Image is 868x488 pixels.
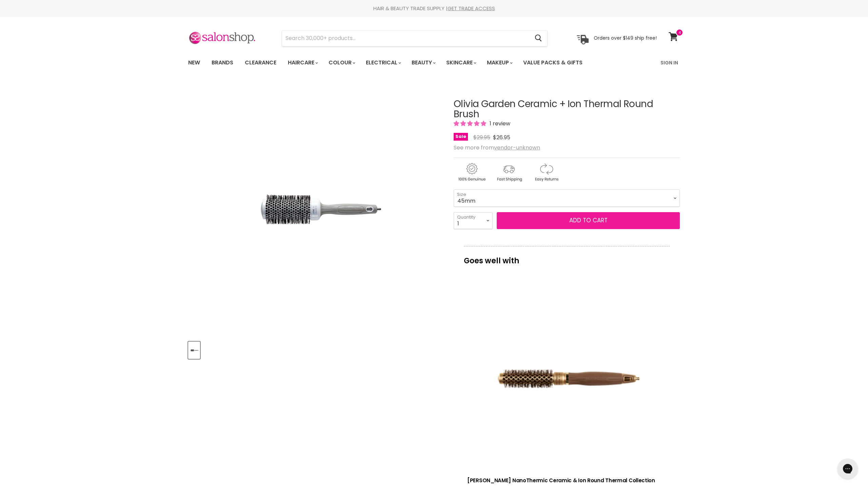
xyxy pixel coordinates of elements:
a: Clearance [240,56,281,70]
input: Search [282,30,529,46]
a: Beauty [407,56,440,70]
select: Quantity [454,212,493,229]
a: vendor-unknown [494,144,540,151]
a: View product:Olivia Garden NanoThermic Ceramic & Ion Round Thermal Collection [467,284,655,472]
span: $29.95 [473,134,490,141]
form: Product [282,30,548,46]
button: Add to cart [497,212,680,229]
p: Goes well with [464,246,670,268]
div: Product thumbnails [187,340,442,359]
a: Electrical [361,56,405,70]
a: Value Packs & Gifts [518,56,588,70]
ul: Main menu [183,53,622,73]
nav: Main [180,53,688,73]
span: Sale [454,133,468,141]
span: 1 review [488,120,510,127]
a: Brands [206,56,238,70]
a: Makeup [482,56,517,70]
a: New [183,56,205,70]
div: Olivia Garden Ceramic + Ion Thermal Round Brush image. Click or Scroll to Zoom. [188,82,441,335]
a: Colour [323,56,359,70]
a: GET TRADE ACCESS [448,5,495,12]
a: Sign In [656,56,682,70]
img: genuine.gif [454,162,490,183]
button: Search [529,30,547,46]
span: See more from [454,144,540,151]
a: Skincare [441,56,480,70]
iframe: Gorgias live chat messenger [834,456,861,481]
img: Olivia Garden Ceramic + Ion Thermal Round Brush [189,342,199,358]
img: shipping.gif [491,162,527,183]
div: HAIR & BEAUTY TRADE SUPPLY | [180,5,688,12]
button: Olivia Garden Ceramic + Ion Thermal Round Brush [188,342,200,359]
h3: [PERSON_NAME] NanoThermic Ceramic & Ion Round Thermal Collection [467,476,655,484]
a: Haircare [283,56,322,70]
a: View product:Olivia Garden NanoThermic Ceramic & Ion Round Thermal Collection [467,471,655,488]
p: Orders over $149 ship free! [594,35,657,41]
h1: Olivia Garden Ceramic + Ion Thermal Round Brush [454,99,680,120]
img: Olivia Garden Ceramic + Ion Thermal Round Brush [236,90,394,327]
img: returns.gif [528,162,564,183]
span: $26.95 [493,134,510,141]
span: 5.00 stars [454,120,488,127]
